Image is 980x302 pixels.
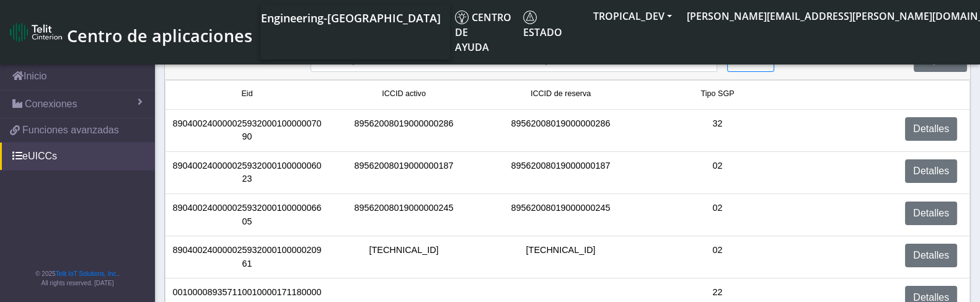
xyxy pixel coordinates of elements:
div: 32 [639,117,796,144]
img: status.svg [523,11,537,24]
div: 89562008019000000187 [482,159,639,186]
a: Estado [518,5,586,45]
a: Detalles [905,202,957,225]
span: Centro de ayuda [455,11,511,54]
div: 02 [639,244,796,270]
a: Centro de ayuda [450,5,518,60]
span: Centro de aplicaciones [67,24,252,47]
div: 89040024000002593200010000020961 [169,244,325,270]
a: Centro de aplicaciones [10,19,250,46]
div: 89040024000002593200010000006605 [169,202,325,228]
span: Estado [523,11,562,39]
div: 89562008019000000187 [325,159,482,186]
div: 02 [639,159,796,186]
span: ICCID activo [382,88,426,100]
img: knowledge.svg [455,11,469,24]
a: Tu instancia actual de la plataforma [260,5,440,30]
span: Funciones avanzadas [22,123,119,138]
div: [TECHNICAL_ID] [482,244,639,270]
div: 89562008019000000245 [325,202,482,228]
button: TROPICAL_DEV [586,5,679,27]
div: 89562008019000000286 [482,117,639,144]
span: Tipo SGP [700,88,734,100]
img: logo-telit-cinterion-gw-new.png [10,22,62,42]
span: Engineering-[GEOGRAPHIC_DATA] [261,11,441,25]
div: [TECHNICAL_ID] [325,244,482,270]
span: ICCID de reserva [531,88,591,100]
a: Detalles [905,117,957,141]
span: Eid [241,88,252,100]
div: 89562008019000000245 [482,202,639,228]
span: Conexiones [25,97,77,112]
div: 89562008019000000286 [325,117,482,144]
a: Telit IoT Solutions, Inc. [56,270,118,277]
div: 89040024000002593200010000006023 [169,159,325,186]
div: 02 [639,202,796,228]
a: Detalles [905,159,957,183]
a: Detalles [905,244,957,267]
div: 89040024000002593200010000007090 [169,117,325,144]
